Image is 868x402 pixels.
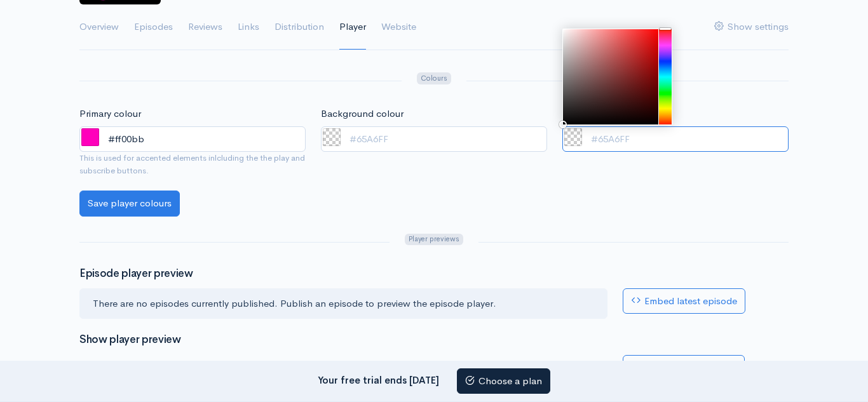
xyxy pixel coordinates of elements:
a: Reviews [188,4,222,50]
span: Player previews [405,234,463,246]
a: Distribution [275,4,324,50]
span: Colours [417,72,451,84]
a: Show settings [714,4,789,50]
input: Save player colours [79,191,180,217]
a: Player [339,4,366,50]
input: #000000 [79,126,306,152]
div: There are no episodes currently published. Publish an episode to preview the episode player. [79,288,607,319]
input: #65A6FF [321,126,547,152]
h3: Show player preview [79,334,789,346]
strong: Your free trial ends [DATE] [318,373,439,385]
a: Overview [79,4,119,50]
input: #65A6FF [562,126,789,152]
a: Links [238,4,259,50]
label: Primary colour [79,107,141,121]
small: This is used for accented elements inlcluding the the play and subscribe buttons. [79,152,306,177]
a: Website [381,4,416,50]
h3: Episode player preview [79,268,789,280]
a: Episodes [134,4,173,50]
a: Embed latest episode [623,288,745,314]
a: Choose a plan [457,368,550,394]
label: Background colour [321,107,403,121]
a: Embed playlist player [623,355,745,381]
